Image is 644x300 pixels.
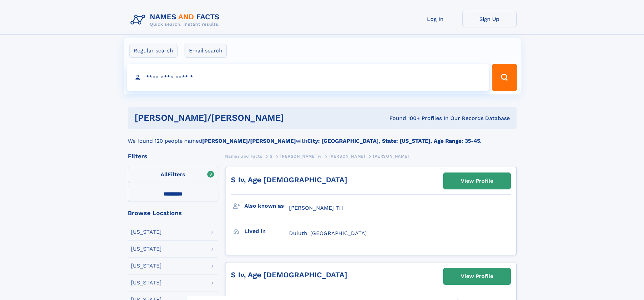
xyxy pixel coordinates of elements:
a: View Profile [444,268,510,284]
span: [PERSON_NAME] [373,154,409,159]
a: View Profile [444,173,510,189]
label: Regular search [129,44,177,58]
div: Filters [128,153,218,159]
b: City: [GEOGRAPHIC_DATA], State: [US_STATE], Age Range: 35-45 [307,138,480,144]
div: We found 120 people named with . [128,129,517,145]
a: Names and Facts [225,152,262,160]
h1: [PERSON_NAME]/[PERSON_NAME] [135,114,337,122]
a: Log In [408,11,462,27]
div: Browse Locations [128,210,218,216]
div: [US_STATE] [131,246,162,252]
span: S [270,154,273,159]
span: Duluth, [GEOGRAPHIC_DATA] [289,230,367,236]
div: [US_STATE] [131,280,162,285]
span: All [161,171,168,178]
h3: Also known as [244,200,289,212]
img: Logo Names and Facts [128,11,225,29]
div: [US_STATE] [131,229,162,235]
div: [US_STATE] [131,263,162,269]
span: [PERSON_NAME] [329,154,365,159]
div: View Profile [461,269,493,284]
div: View Profile [461,173,493,189]
a: S Iv, Age [DEMOGRAPHIC_DATA] [231,271,347,279]
a: S Iv, Age [DEMOGRAPHIC_DATA] [231,176,347,184]
b: [PERSON_NAME]/[PERSON_NAME] [202,138,296,144]
span: [PERSON_NAME] iv [280,154,321,159]
h3: Lived in [244,226,289,237]
a: [PERSON_NAME] iv [280,152,321,160]
a: [PERSON_NAME] [329,152,365,160]
label: Filters [128,167,218,183]
button: Search Button [492,64,517,91]
div: Found 100+ Profiles In Our Records Database [337,115,510,122]
a: Sign Up [462,11,517,27]
a: S [270,152,273,160]
span: [PERSON_NAME] TH [289,205,343,211]
input: search input [127,64,489,91]
label: Email search [185,44,227,58]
